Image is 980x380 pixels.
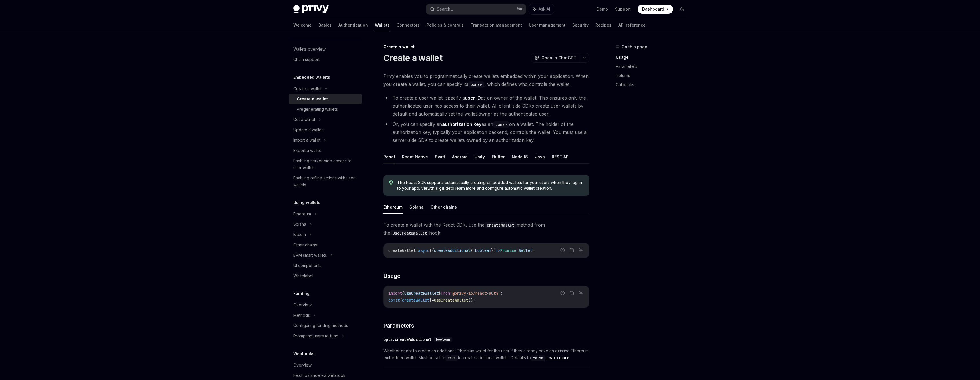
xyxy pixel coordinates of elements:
[642,6,664,12] span: Dashboard
[293,157,358,171] div: Enabling server-side access to user wallets
[289,94,362,104] a: Create a wallet
[383,200,403,214] button: Ethereum
[418,248,429,253] span: async
[383,120,589,144] li: Or, you can specify an as an on a wallet. The holder of the authorization key, typically your app...
[297,106,338,113] div: Pregenerating wallets
[293,74,330,81] h5: Embedded wallets
[595,18,611,32] a: Recipes
[618,18,646,32] a: API reference
[293,302,312,308] div: Overview
[289,260,362,271] a: UI components
[471,248,475,253] span: ?:
[442,121,481,127] strong: authorization key
[397,18,420,32] a: Connectors
[431,186,451,191] a: this guide
[439,291,441,296] span: }
[397,180,584,191] span: The React SDK supports automatically creating embedded wallets for your users when they log in to...
[434,248,471,253] span: createAdditional
[559,289,566,297] button: Report incorrect code
[429,248,434,253] span: ({
[388,298,400,303] span: const
[529,4,554,14] button: Ask AI
[500,291,503,296] span: ;
[452,150,468,163] button: Android
[289,240,362,250] a: Other chains
[383,44,589,50] div: Create a wallet
[577,289,585,297] button: Ask AI
[388,291,402,296] span: import
[568,289,575,297] button: Copy the contents from the code block
[293,272,313,279] div: Whitelabel
[390,230,429,236] code: useCreateWallet
[293,362,312,369] div: Overview
[383,94,589,118] li: To create a user wallet, specify a as an owner of the wallet. This ensures only the authenticated...
[289,173,362,190] a: Enabling offline actions with user wallets
[531,53,580,63] button: Open in ChatGPT
[293,85,322,92] div: Create a wallet
[289,156,362,173] a: Enabling server-side access to user wallets
[429,298,432,303] span: }
[402,298,429,303] span: createWallet
[465,95,481,101] strong: user ID
[529,18,565,32] a: User management
[535,150,545,163] button: Java
[383,322,414,330] span: Parameters
[293,322,348,329] div: Configuring funding methods
[519,248,532,253] span: Wallet
[289,320,362,331] a: Configuring funding methods
[293,126,323,133] div: Update a wallet
[485,222,517,228] code: createWallet
[622,43,647,50] span: On this page
[597,6,608,12] a: Demo
[338,18,368,32] a: Authentication
[432,298,434,303] span: =
[289,104,362,114] a: Pregenerating wallets
[552,150,570,163] button: REST API
[468,81,484,88] code: owner
[383,221,589,237] span: To create a wallet with the React SDK, use the method from the hook:
[389,180,393,185] svg: Tip
[616,71,691,80] a: Returns
[383,272,401,280] span: Usage
[293,46,326,53] div: Wallets overview
[293,211,311,217] div: Ethereum
[435,150,445,163] button: Swift
[416,248,418,253] span: :
[471,18,522,32] a: Transaction management
[426,4,526,14] button: Search...⌘K
[289,125,362,135] a: Update a wallet
[616,62,691,71] a: Parameters
[293,350,314,357] h5: Webhooks
[409,200,424,214] button: Solana
[293,18,312,32] a: Welcome
[491,248,496,253] span: })
[293,312,310,319] div: Methods
[616,80,691,89] a: Callbacks
[293,231,306,238] div: Bitcoin
[293,5,329,13] img: dark logo
[402,150,428,163] button: React Native
[678,5,687,14] button: Toggle dark mode
[293,137,320,144] div: Import a wallet
[539,6,550,12] span: Ask AI
[572,18,589,32] a: Security
[293,290,310,297] h5: Funding
[559,246,566,254] button: Report incorrect code
[383,72,589,88] span: Privy enables you to programmatically create wallets embedded within your application. When you c...
[293,252,327,259] div: EVM smart wallets
[383,337,431,342] div: opts.createAdditional
[293,175,358,188] div: Enabling offline actions with user wallets
[289,145,362,156] a: Export a wallet
[383,347,589,361] span: Whether or not to create an additional Ethereum wallet for the user if they already have an exist...
[402,291,404,296] span: {
[546,355,569,360] a: Learn more
[293,199,320,206] h5: Using wallets
[493,121,509,128] code: owner
[297,96,328,102] div: Create a wallet
[475,248,491,253] span: boolean
[434,298,468,303] span: useCreateWallet
[517,7,523,11] span: ⌘ K
[289,44,362,54] a: Wallets overview
[388,248,416,253] span: createWallet
[496,248,500,253] span: =>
